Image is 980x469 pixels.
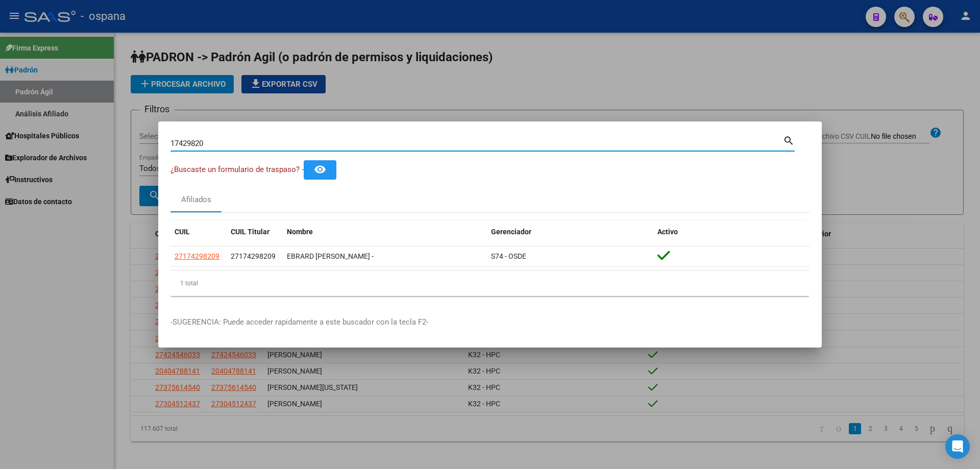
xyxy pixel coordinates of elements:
[283,221,487,243] datatable-header-cell: Nombre
[657,228,678,236] span: Activo
[170,165,304,174] span: ¿Buscaste un formulario de traspaso? -
[314,163,326,176] mat-icon: remove_red_eye
[170,270,810,296] div: 1 total
[783,134,795,146] mat-icon: search
[287,228,313,236] span: Nombre
[231,228,269,236] span: CUIL Titular
[491,228,531,236] span: Gerenciador
[170,221,227,243] datatable-header-cell: CUIL
[175,228,190,236] span: CUIL
[287,251,483,262] div: EBRARD [PERSON_NAME] -
[170,316,810,328] p: -SUGERENCIA: Puede acceder rapidamente a este buscador con la tecla F2-
[945,434,970,459] div: Open Intercom Messenger
[653,221,810,243] datatable-header-cell: Activo
[181,194,211,206] div: Afiliados
[487,221,653,243] datatable-header-cell: Gerenciador
[231,252,276,260] span: 27174298209
[175,252,219,260] span: 27174298209
[491,252,526,260] span: S74 - OSDE
[227,221,283,243] datatable-header-cell: CUIL Titular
